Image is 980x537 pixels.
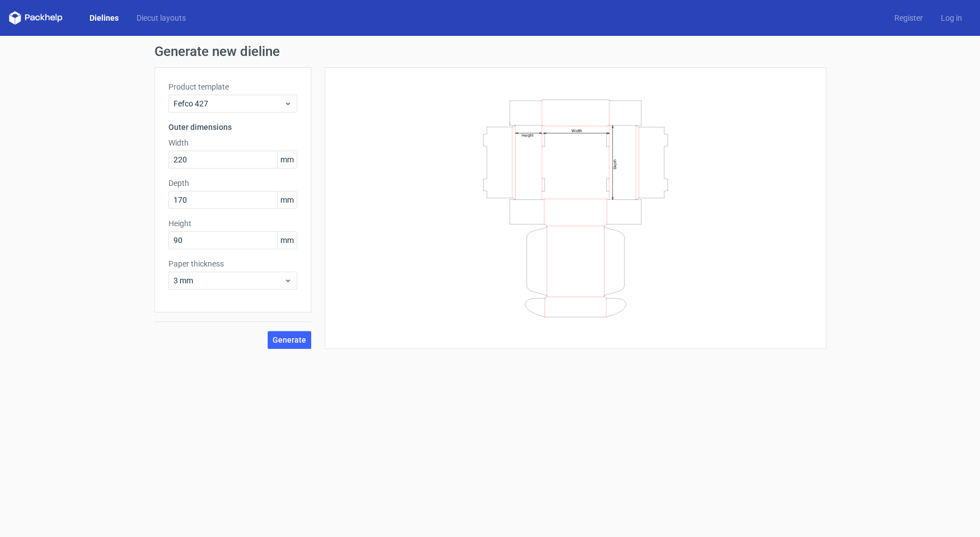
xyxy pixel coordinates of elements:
[168,218,297,229] label: Height
[174,98,284,109] span: Fefco 427
[932,12,971,24] a: Log in
[168,258,297,269] label: Paper thickness
[128,12,195,24] a: Diecut layouts
[273,336,306,344] span: Generate
[154,45,826,58] h1: Generate new dieline
[612,158,617,169] text: Depth
[521,133,533,137] text: Height
[277,232,297,249] span: mm
[81,12,128,24] a: Dielines
[277,192,297,208] span: mm
[168,122,297,133] h3: Outer dimensions
[885,12,932,24] a: Register
[268,331,311,349] button: Generate
[277,151,297,168] span: mm
[174,275,284,286] span: 3 mm
[168,178,297,189] label: Depth
[168,81,297,92] label: Product template
[168,137,297,148] label: Width
[571,128,582,133] text: Width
